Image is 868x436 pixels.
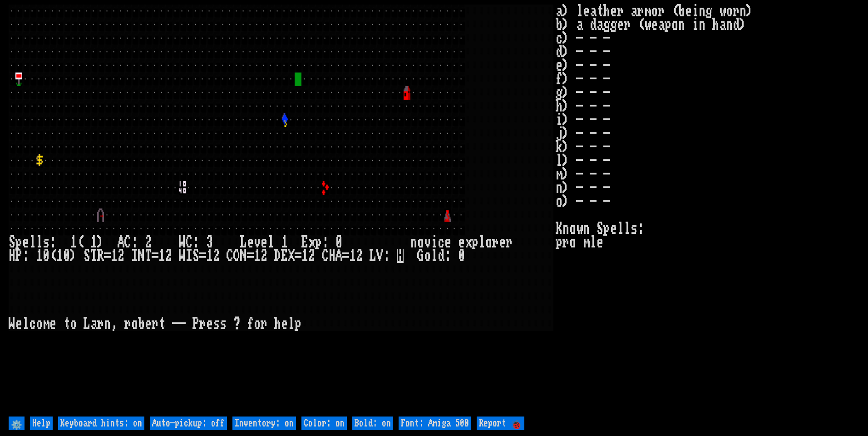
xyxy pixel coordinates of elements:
[322,236,329,249] div: :
[458,236,465,249] div: e
[383,249,390,263] div: :
[30,417,53,430] input: Help
[70,317,77,331] div: o
[124,236,131,249] div: C
[124,317,131,331] div: r
[356,249,363,263] div: 2
[22,249,29,263] div: :
[9,249,15,263] div: H
[165,249,172,263] div: 2
[399,417,471,430] input: Font: Amiga 500
[438,249,444,263] div: d
[472,236,478,249] div: p
[104,317,111,331] div: n
[233,249,240,263] div: O
[438,236,444,249] div: c
[254,249,261,263] div: 1
[281,317,288,331] div: e
[15,249,22,263] div: P
[274,249,281,263] div: D
[240,236,247,249] div: L
[227,249,233,263] div: C
[444,236,451,249] div: e
[301,249,308,263] div: 1
[63,249,70,263] div: 0
[281,249,288,263] div: E
[9,236,15,249] div: S
[458,249,465,263] div: 0
[131,249,138,263] div: I
[213,317,220,331] div: s
[131,317,138,331] div: o
[376,249,383,263] div: V
[77,236,84,249] div: (
[90,317,97,331] div: a
[233,317,240,331] div: ?
[492,236,499,249] div: r
[206,236,213,249] div: 3
[63,317,70,331] div: t
[97,317,104,331] div: r
[90,249,97,263] div: T
[301,236,308,249] div: E
[206,317,213,331] div: e
[84,249,90,263] div: S
[281,236,288,249] div: 1
[15,317,22,331] div: e
[43,317,49,331] div: m
[186,236,192,249] div: C
[477,417,524,430] input: Report 🐞
[485,236,492,249] div: o
[36,317,43,331] div: o
[29,236,36,249] div: l
[349,249,356,263] div: 1
[247,249,254,263] div: =
[261,236,267,249] div: e
[335,236,342,249] div: 0
[118,236,124,249] div: A
[15,236,22,249] div: p
[179,317,186,331] div: -
[58,417,144,430] input: Keyboard hints: on
[97,236,104,249] div: )
[308,249,315,263] div: 2
[417,236,424,249] div: o
[431,236,438,249] div: i
[172,317,179,331] div: -
[9,417,25,430] input: ⚙️
[247,317,254,331] div: f
[417,249,424,263] div: G
[431,249,438,263] div: l
[370,249,376,263] div: L
[556,5,859,414] stats: a) leather armor (being worn) b) a dagger (weapon in hand) c) - - - d) - - - e) - - - f) - - - g)...
[104,249,111,263] div: =
[29,317,36,331] div: c
[179,236,186,249] div: W
[295,317,301,331] div: p
[342,249,349,263] div: =
[152,249,158,263] div: =
[254,317,261,331] div: o
[70,236,77,249] div: 1
[152,317,158,331] div: r
[424,236,431,249] div: v
[335,249,342,263] div: A
[36,236,43,249] div: l
[261,249,267,263] div: 2
[84,317,90,331] div: L
[295,249,301,263] div: =
[43,236,49,249] div: s
[322,249,329,263] div: C
[232,417,296,430] input: Inventory: on
[49,236,56,249] div: :
[220,317,227,331] div: s
[506,236,513,249] div: r
[138,249,145,263] div: N
[49,249,56,263] div: (
[315,236,322,249] div: p
[145,236,152,249] div: 2
[254,236,261,249] div: v
[247,236,254,249] div: e
[410,236,417,249] div: n
[465,236,472,249] div: x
